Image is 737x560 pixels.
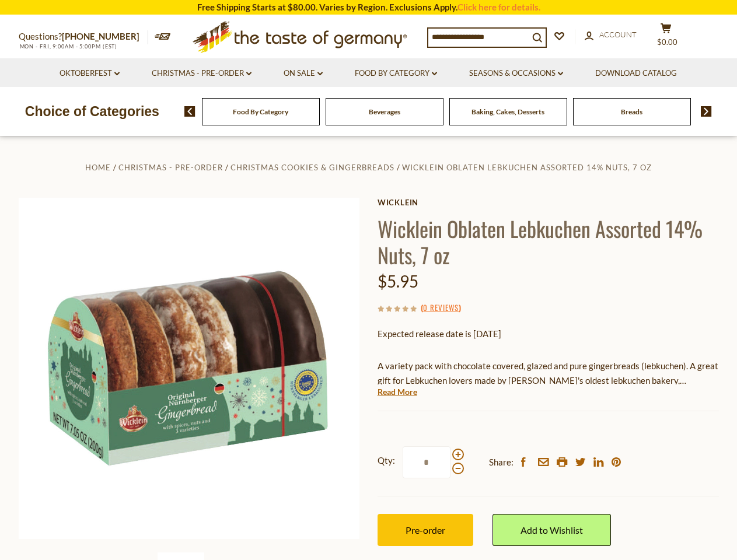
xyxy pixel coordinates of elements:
a: On Sale [284,67,323,80]
a: Christmas - PRE-ORDER [118,163,223,172]
span: Account [599,30,637,39]
a: Wicklein Oblaten Lebkuchen Assorted 14% Nuts, 7 oz [402,163,652,172]
a: Wicklein [378,198,719,207]
strong: Qty: [378,453,395,468]
img: previous arrow [184,106,195,117]
a: Click here for details. [457,2,540,12]
img: next arrow [701,106,712,117]
input: Qty: [403,446,450,478]
h1: Wicklein Oblaten Lebkuchen Assorted 14% Nuts, 7 oz [378,215,719,268]
a: Oktoberfest [60,67,120,80]
a: Food By Category [233,107,288,116]
a: Baking, Cakes, Desserts [471,107,544,116]
p: A variety pack with chocolate covered, glazed and pure gingerbreads (lebkuchen). A great gift for... [378,359,719,388]
a: Christmas - PRE-ORDER [152,67,252,80]
a: Seasons & Occasions [469,67,563,80]
img: Wicklein Oblaten Lebkuchen Assorted [19,198,360,539]
span: ( ) [421,302,461,313]
a: Breads [621,107,642,116]
a: Food By Category [355,67,437,80]
p: Questions? [19,29,148,44]
span: $5.95 [378,271,418,291]
span: MON - FRI, 9:00AM - 5:00PM (EST) [19,43,118,50]
a: Download Catalog [595,67,677,80]
a: 0 Reviews [423,302,459,314]
span: Pre-order [406,524,445,535]
a: Christmas Cookies & Gingerbreads [230,163,394,172]
button: $0.00 [649,23,684,52]
a: Account [585,29,637,41]
a: Add to Wishlist [493,514,611,546]
span: Share: [489,455,514,470]
button: Pre-order [378,514,473,546]
p: Expected release date is [DATE] [378,327,719,341]
a: Home [85,163,111,172]
a: Read More [378,386,417,398]
span: $0.00 [657,37,677,47]
a: [PHONE_NUMBER] [62,31,139,41]
a: Beverages [369,107,400,116]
